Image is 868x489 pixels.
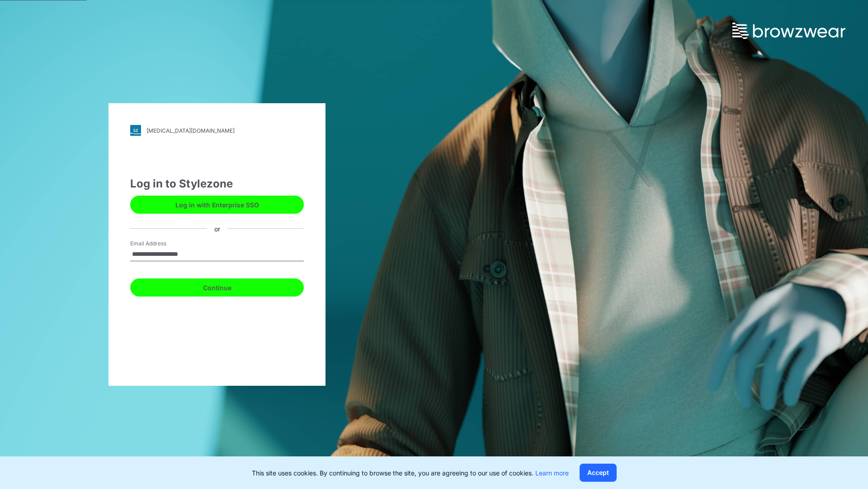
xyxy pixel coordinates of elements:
div: [MEDICAL_DATA][DOMAIN_NAME] [146,127,235,134]
div: or [207,224,227,233]
img: svg+xml;base64,PHN2ZyB3aWR0aD0iMjgiIGhlaWdodD0iMjgiIHZpZXdCb3g9IjAgMCAyOCAyOCIgZmlsbD0ibm9uZSIgeG... [130,125,141,136]
img: browzwear-logo.73288ffb.svg [732,23,845,39]
label: Email Address [130,240,193,248]
button: Continue [130,278,304,297]
button: Accept [580,464,617,482]
p: This site uses cookies. By continuing to browse the site, you are agreeing to our use of cookies. [252,468,569,478]
div: Log in to Stylezone [130,176,304,192]
button: Log in with Enterprise SSO [130,196,304,214]
a: [MEDICAL_DATA][DOMAIN_NAME] [130,125,304,136]
a: Learn more [535,469,569,477]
